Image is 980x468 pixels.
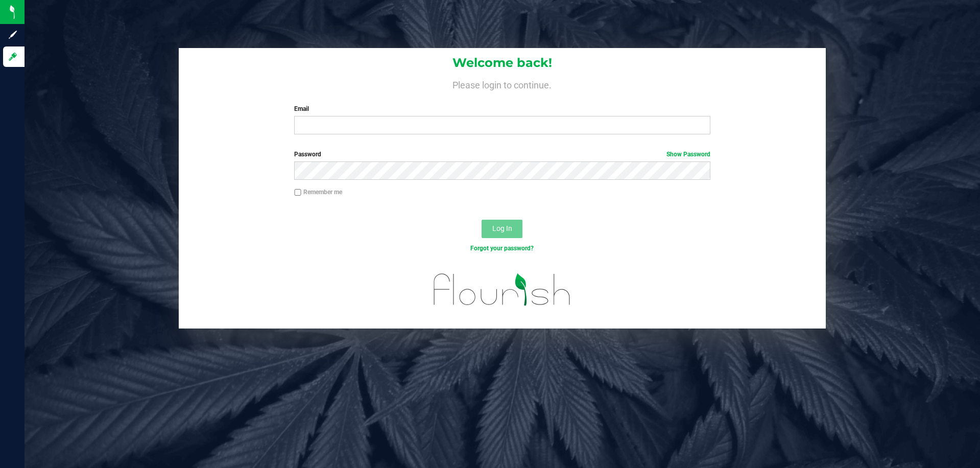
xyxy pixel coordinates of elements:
[294,189,301,196] input: Remember me
[8,30,18,40] inline-svg: Sign up
[179,56,826,69] h1: Welcome back!
[492,224,512,232] span: Log In
[482,220,522,238] button: Log In
[666,151,710,158] a: Show Password
[8,52,18,62] inline-svg: Log in
[470,245,534,252] a: Forgot your password?
[294,104,710,113] label: Email
[294,188,342,197] label: Remember me
[421,264,583,316] img: flourish_logo.svg
[294,151,321,158] span: Password
[179,78,826,90] h4: Please login to continue.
